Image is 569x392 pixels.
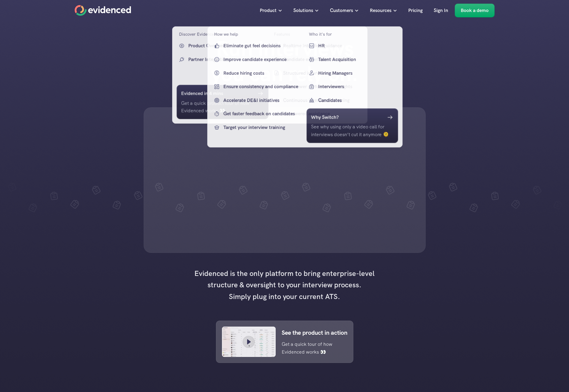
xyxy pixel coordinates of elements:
[223,110,302,118] p: Get faster feedback on candidates
[192,268,378,302] h4: Evidenced is the only platform to bring enterprise-level structure & oversight to your interview ...
[212,40,304,51] a: Eliminate gut feel decisions
[223,124,302,131] p: Target your interview training
[309,31,332,37] p: Who it's for
[260,7,277,14] p: Product
[223,83,302,90] p: Ensure consistency and compliance
[282,328,347,337] p: See the product in action
[318,55,397,63] p: Talent Acquisition
[293,7,313,14] p: Solutions
[461,7,489,14] p: Book a demo
[212,109,304,119] a: Get faster feedback on candidates
[307,40,398,51] a: HR
[188,55,267,63] p: Partner Integrations
[311,113,339,121] h6: Why Switch?
[177,54,268,64] a: Partner Integrations
[311,123,394,138] p: See why using only a video call for interviews doesn’t cut it anymore 🫠
[307,68,398,78] a: Hiring Managers
[216,321,353,363] a: See the product in actionGet a quick tour of how Evidenced works 👀
[318,96,397,104] p: Candidates
[307,109,398,143] a: Why Switch?See why using only a video call for interviews doesn’t cut it anymore 🫠
[282,340,338,356] p: Get a quick tour of how Evidenced works 👀
[370,7,391,14] p: Resources
[429,4,453,17] a: Sign In
[223,42,302,49] p: Eliminate gut feel decisions
[75,5,131,16] a: Home
[212,68,304,78] a: Reduce hiring costs
[307,54,398,64] a: Talent Acquisition
[188,42,267,49] p: Product Overview
[434,7,448,14] p: Sign In
[223,69,302,77] p: Reduce hiring costs
[214,31,238,37] p: How we help
[330,7,353,14] p: Customers
[455,4,495,17] a: Book a demo
[181,90,223,97] h6: Evidenced in 4 mins
[318,69,397,77] p: Hiring Managers
[318,42,397,49] p: HR
[212,122,304,133] a: Target your interview training
[179,31,216,37] p: Discover Evidenced
[307,81,398,92] a: Interviewers
[212,81,304,92] a: Ensure consistency and compliance
[181,99,264,115] p: Get a quick product tour of how Evidenced works 👀
[318,83,397,90] p: Interviewers
[223,96,302,104] p: Accelerate DE&I initiatives
[212,54,304,64] a: Improve candidate experience
[408,7,423,14] p: Pricing
[307,95,398,105] a: Candidates
[212,95,304,105] a: Accelerate DE&I initiatives
[223,55,302,63] p: Improve candidate experience
[177,40,268,51] a: Product Overview
[404,4,427,17] a: Pricing
[177,85,268,119] a: Evidenced in 4 minsGet a quick product tour of how Evidenced works 👀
